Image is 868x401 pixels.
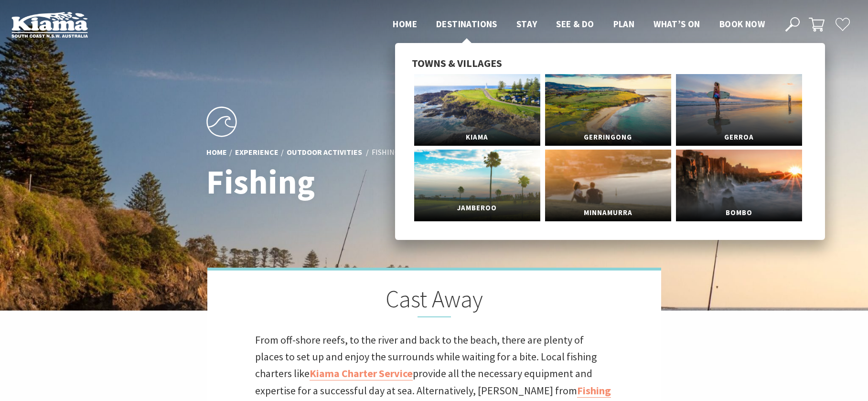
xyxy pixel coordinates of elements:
span: Destinations [436,18,497,30]
span: Gerringong [545,129,671,146]
li: Fishing [372,146,399,159]
span: Home [393,18,417,30]
a: Kiama Charter Service [310,367,413,380]
span: Plan [613,18,635,30]
span: Kiama [414,129,540,146]
img: Kiama Logo [11,11,88,38]
span: Minnamurra [545,204,671,222]
span: See & Do [556,18,594,30]
a: Outdoor Activities [287,147,362,158]
span: Book now [719,18,765,30]
span: Jamberoo [414,199,540,217]
a: Home [206,147,227,158]
span: Towns & Villages [412,56,502,70]
span: Gerroa [676,129,802,146]
h2: Cast Away [255,285,613,317]
span: Bombo [676,204,802,222]
span: Stay [516,18,537,30]
h1: Fishing [206,163,476,200]
span: What’s On [654,18,700,30]
a: Experience [235,147,279,158]
nav: Main Menu [383,17,774,33]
